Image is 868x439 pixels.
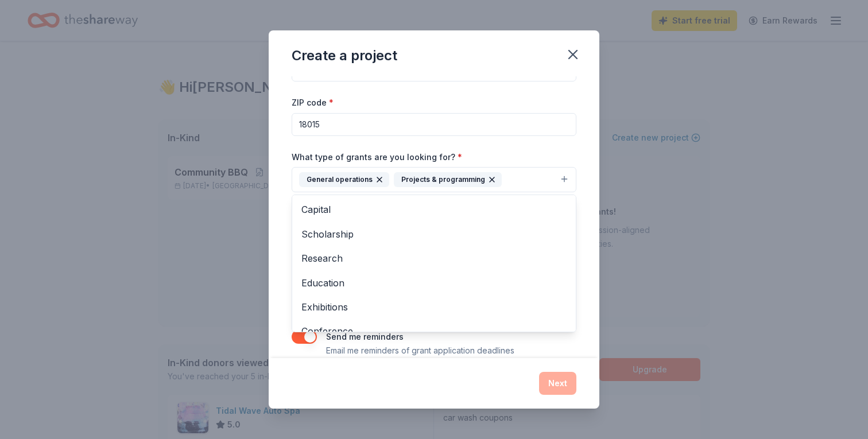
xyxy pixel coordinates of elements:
span: Conference [301,324,567,339]
span: Capital [301,202,567,217]
span: Exhibitions [301,300,567,314]
span: Education [301,275,567,290]
span: Research [301,251,567,266]
button: General operationsProjects & programming [292,167,576,192]
div: Projects & programming [394,172,502,187]
div: General operationsProjects & programming [292,195,576,332]
span: Scholarship [301,227,567,242]
div: General operations [299,172,389,187]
